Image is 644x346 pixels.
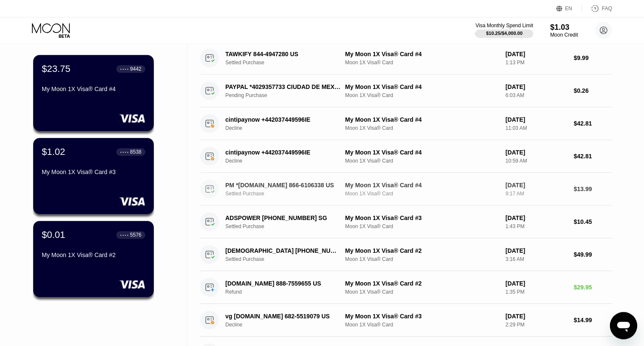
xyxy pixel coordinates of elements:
div: Visa Monthly Spend Limit [475,23,533,29]
div: 3:16 AM [506,256,567,262]
div: Moon 1X Visa® Card [345,125,498,131]
div: Moon 1X Visa® Card [345,256,498,262]
div: $42.81 [574,120,612,127]
div: $14.99 [574,317,612,323]
div: [DATE] [506,182,567,189]
div: My Moon 1X Visa® Card #4 [345,182,498,189]
div: $1.03Moon Credit [550,23,578,38]
div: 9442 [130,66,141,72]
div: cintipaynow +442037449596IE [225,116,341,123]
div: Refund [225,289,350,295]
div: My Moon 1X Visa® Card #4 [345,116,498,123]
div: $42.81 [574,153,612,160]
div: Settled Purchase [225,256,350,262]
div: My Moon 1X Visa® Card #3 [345,313,498,320]
div: Decline [225,125,350,131]
div: My Moon 1X Visa® Card #3 [345,214,498,221]
div: PM *[DOMAIN_NAME] 866-6106338 US [225,182,341,189]
div: $1.03 [550,23,578,32]
div: Settled Purchase [225,191,350,197]
div: Visa Monthly Spend Limit$10.25/$4,000.00 [475,23,533,38]
div: $1.02 [42,146,65,157]
div: EN [556,4,582,13]
div: vg [DOMAIN_NAME] 682-5519079 US [225,313,341,320]
div: ● ● ● ● [120,151,129,153]
div: cintipaynow +442037449596IEDeclineMy Moon 1X Visa® Card #4Moon 1X Visa® Card[DATE]10:59 AM$42.81 [200,140,612,173]
div: Decline [225,322,350,328]
div: 2:29 PM [506,322,567,328]
div: ADSPOWER [PHONE_NUMBER] SGSettled PurchaseMy Moon 1X Visa® Card #3Moon 1X Visa® Card[DATE]1:43 PM... [200,206,612,238]
div: PM *[DOMAIN_NAME] 866-6106338 USSettled PurchaseMy Moon 1X Visa® Card #4Moon 1X Visa® Card[DATE]9... [200,173,612,206]
div: Moon 1X Visa® Card [345,60,498,66]
div: My Moon 1X Visa® Card #4 [345,83,498,90]
div: Moon 1X Visa® Card [345,191,498,197]
div: $10.25 / $4,000.00 [486,31,523,36]
div: Moon 1X Visa® Card [345,158,498,164]
div: My Moon 1X Visa® Card #4 [345,149,498,156]
div: Pending Purchase [225,92,350,98]
div: [DATE] [506,149,567,156]
div: Moon 1X Visa® Card [345,289,498,295]
div: 5576 [130,232,141,238]
iframe: Button to launch messaging window [610,312,637,339]
div: 1:13 PM [506,60,567,66]
div: 10:59 AM [506,158,567,164]
div: Decline [225,158,350,164]
div: $0.01● ● ● ●5576My Moon 1X Visa® Card #2 [33,221,154,297]
div: [DEMOGRAPHIC_DATA] [PHONE_NUMBER] USSettled PurchaseMy Moon 1X Visa® Card #2Moon 1X Visa® Card[DA... [200,238,612,271]
div: 9:17 AM [506,191,567,197]
div: [DATE] [506,51,567,57]
div: [DATE] [506,313,567,320]
div: PAYPAL *4029357733 CIUDAD DE MEXMXPending PurchaseMy Moon 1X Visa® Card #4Moon 1X Visa® Card[DATE... [200,74,612,107]
div: Settled Purchase [225,60,350,66]
div: [DEMOGRAPHIC_DATA] [PHONE_NUMBER] US [225,247,341,254]
div: [DOMAIN_NAME] 888-7559655 USRefundMy Moon 1X Visa® Card #2Moon 1X Visa® Card[DATE]1:35 PM$29.95 [200,271,612,304]
div: cintipaynow +442037449596IEDeclineMy Moon 1X Visa® Card #4Moon 1X Visa® Card[DATE]11:03 AM$42.81 [200,107,612,140]
div: My Moon 1X Visa® Card #4 [345,51,498,57]
div: ● ● ● ● [120,68,129,70]
div: cintipaynow +442037449596IE [225,149,341,156]
div: $0.01 [42,229,65,240]
div: Moon 1X Visa® Card [345,223,498,229]
div: My Moon 1X Visa® Card #2 [345,280,498,287]
div: 1:43 PM [506,223,567,229]
div: TAWKIFY 844-4947280 USSettled PurchaseMy Moon 1X Visa® Card #4Moon 1X Visa® Card[DATE]1:13 PM$9.99 [200,42,612,74]
div: [DATE] [506,83,567,90]
div: My Moon 1X Visa® Card #2 [345,247,498,254]
div: $1.02● ● ● ●8538My Moon 1X Visa® Card #3 [33,138,154,214]
div: [DATE] [506,116,567,123]
div: ● ● ● ● [120,234,129,236]
div: [DATE] [506,247,567,254]
div: 1:35 PM [506,289,567,295]
div: PAYPAL *4029357733 CIUDAD DE MEXMX [225,83,341,90]
div: $10.45 [574,218,612,225]
div: [DOMAIN_NAME] 888-7559655 US [225,280,341,287]
div: My Moon 1X Visa® Card #3 [42,169,145,175]
div: FAQ [582,4,612,13]
div: TAWKIFY 844-4947280 US [225,51,341,57]
div: Moon 1X Visa® Card [345,92,498,98]
div: $23.75● ● ● ●9442My Moon 1X Visa® Card #4 [33,55,154,131]
div: My Moon 1X Visa® Card #2 [42,252,145,258]
div: 6:03 AM [506,92,567,98]
div: Settled Purchase [225,223,350,229]
div: $0.26 [574,87,612,94]
div: $13.99 [574,186,612,192]
div: FAQ [602,6,612,11]
div: EN [565,6,572,11]
div: $9.99 [574,54,612,61]
div: My Moon 1X Visa® Card #4 [42,86,145,92]
div: 8538 [130,149,141,155]
div: [DATE] [506,280,567,287]
div: 11:03 AM [506,125,567,131]
div: $23.75 [42,63,70,74]
div: ADSPOWER [PHONE_NUMBER] SG [225,214,341,221]
div: [DATE] [506,214,567,221]
div: $49.99 [574,251,612,258]
div: Moon Credit [550,32,578,38]
div: vg [DOMAIN_NAME] 682-5519079 USDeclineMy Moon 1X Visa® Card #3Moon 1X Visa® Card[DATE]2:29 PM$14.99 [200,304,612,337]
div: $29.95 [574,284,612,291]
div: Moon 1X Visa® Card [345,322,498,328]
